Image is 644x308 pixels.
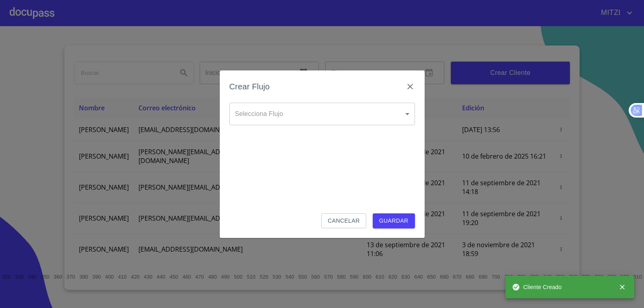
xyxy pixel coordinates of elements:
button: Cancelar [321,213,366,228]
span: Cancelar [328,216,359,226]
span: Cliente Creado [512,283,562,291]
span: Guardar [379,216,409,226]
button: close [613,278,631,296]
button: Guardar [373,213,415,228]
div: ​ [229,103,415,125]
h6: Crear Flujo [229,80,270,93]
